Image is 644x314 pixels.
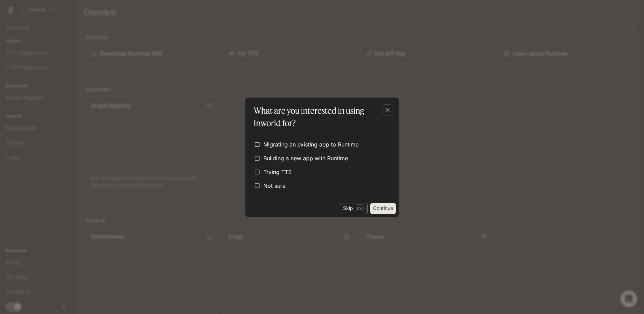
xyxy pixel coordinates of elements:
button: Continue [370,203,396,214]
button: SkipEsc [340,203,368,214]
p: What are you interested in using Inworld for? [254,104,388,129]
span: Building a new app with Runtime [263,154,348,162]
span: Not sure [263,182,285,190]
p: Esc [356,204,364,212]
span: Trying TTS [263,168,292,176]
span: Migrating an existing app to Runtime [263,140,359,149]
